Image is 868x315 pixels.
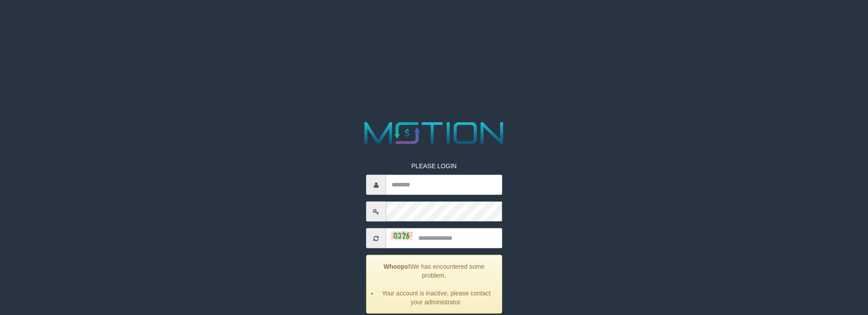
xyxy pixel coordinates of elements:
p: PLEASE LOGIN [366,162,502,170]
img: MOTION_logo.png [358,118,510,148]
strong: Whoops! [384,263,410,270]
div: We has encountered some problem. [366,255,502,314]
li: Your account is inactive, please contact your administrator. [378,289,495,307]
img: captcha [391,231,413,240]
